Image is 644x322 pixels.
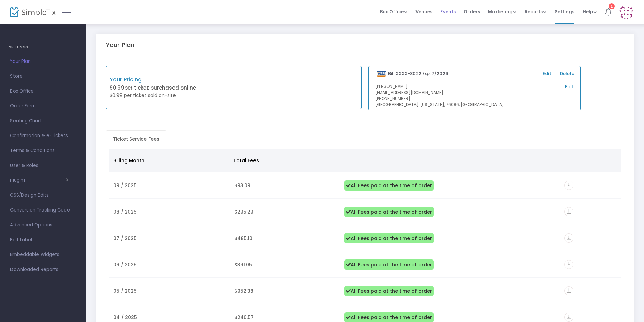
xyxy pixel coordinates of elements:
[375,83,573,90] p: [PERSON_NAME]
[10,221,76,229] span: Advanced Options
[415,3,432,20] span: Venues
[488,8,516,15] span: Marketing
[565,83,573,90] a: Edit
[564,286,573,295] i: vertical_align_bottom
[9,41,77,54] h4: SETTINGS
[113,314,137,321] span: 04 / 2025
[554,70,558,77] span: |
[113,182,137,189] span: 09 / 2025
[234,314,254,321] span: $240.57
[110,92,234,99] p: $0.99 per ticket sold on-site
[10,117,76,125] span: Seating Chart
[10,146,76,155] span: Terms & Conditions
[344,259,434,270] span: All Fees paid at the time of order
[609,3,615,9] div: 1
[109,133,163,144] span: Ticket Service Fees
[344,233,434,243] span: All Fees paid at the time of order
[110,84,234,92] p: $0.99 per ticket purchased online
[555,3,574,20] span: Settings
[10,161,76,170] span: User & Roles
[10,265,76,274] span: Downloaded Reports
[564,233,573,243] i: vertical_align_bottom
[113,288,137,294] span: 05 / 2025
[10,72,76,81] span: Store
[229,149,338,172] th: Total Fees
[380,8,407,15] span: Box Office
[564,209,573,216] a: vertical_align_bottom
[525,8,546,15] span: Reports
[560,70,574,77] a: Delete
[109,149,230,172] th: Billing Month
[388,70,448,77] b: Bill XXXX-8022 Exp: 7/2026
[464,3,480,20] span: Orders
[234,182,250,189] span: $93.09
[10,250,76,259] span: Embeddable Widgets
[10,57,76,66] span: Your Plan
[564,262,573,269] a: vertical_align_bottom
[564,181,573,190] i: vertical_align_bottom
[234,208,253,215] span: $295.29
[10,178,69,183] button: Plugins
[10,206,76,215] span: Conversion Tracking Code
[583,8,597,15] span: Help
[564,315,573,321] a: vertical_align_bottom
[377,71,386,77] img: visa.png
[10,236,76,244] span: Edit Label
[110,76,234,84] p: Your Pricing
[440,3,456,20] span: Events
[113,261,137,268] span: 06 / 2025
[10,191,76,200] span: CSS/Design Edits
[344,180,434,191] span: All Fees paid at the time of order
[344,286,434,296] span: All Fees paid at the time of order
[375,102,573,108] p: [GEOGRAPHIC_DATA], [US_STATE], 76086, [GEOGRAPHIC_DATA]
[564,260,573,269] i: vertical_align_bottom
[564,313,573,322] i: vertical_align_bottom
[113,208,137,215] span: 08 / 2025
[564,288,573,295] a: vertical_align_bottom
[106,41,134,49] h5: Your Plan
[10,131,76,140] span: Confirmation & e-Tickets
[543,70,551,77] a: Edit
[375,90,573,96] p: [EMAIL_ADDRESS][DOMAIN_NAME]
[375,96,573,102] p: [PHONE_NUMBER]
[10,87,76,96] span: Box Office
[113,235,137,242] span: 07 / 2025
[564,236,573,242] a: vertical_align_bottom
[234,235,252,242] span: $485.10
[564,183,573,190] a: vertical_align_bottom
[10,102,76,110] span: Order Form
[564,207,573,216] i: vertical_align_bottom
[234,261,252,268] span: $391.05
[234,288,253,294] span: $952.38
[344,207,434,217] span: All Fees paid at the time of order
